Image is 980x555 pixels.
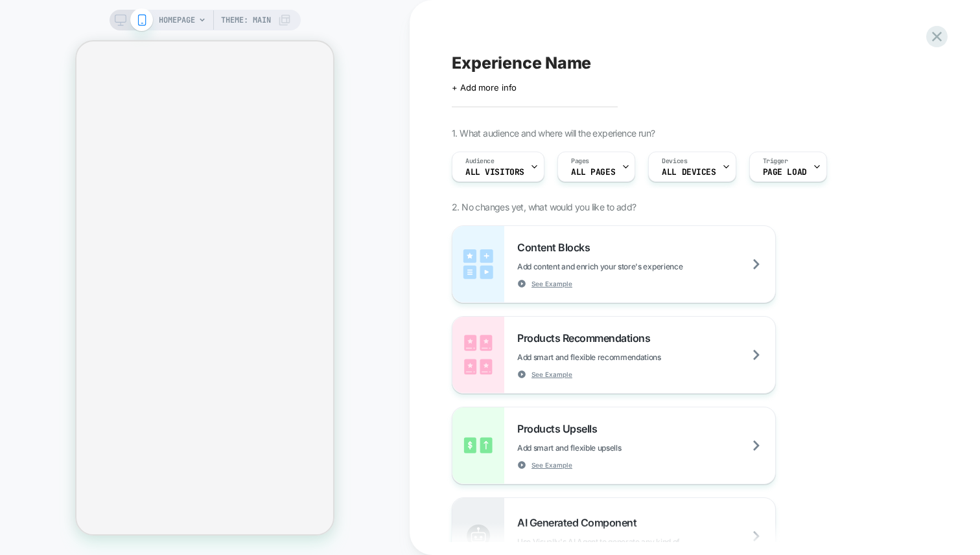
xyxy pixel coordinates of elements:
[452,82,517,93] span: + Add more info
[662,157,687,166] span: Devices
[662,168,716,177] span: ALL DEVICES
[763,168,807,177] span: Page Load
[221,10,271,30] span: Theme: MAIN
[517,262,747,271] span: Add content and enrich your store's experience
[452,201,636,212] span: 2. No changes yet, what would you like to add?
[452,53,591,73] span: Experience Name
[531,460,572,470] span: See Example
[465,168,524,177] span: All Visitors
[452,128,655,139] span: 1. What audience and where will the experience run?
[517,332,657,345] span: Products Recommendations
[517,352,726,362] span: Add smart and flexible recommendations
[571,168,615,177] span: ALL PAGES
[531,279,572,288] span: See Example
[517,241,596,254] span: Content Blocks
[465,157,495,166] span: Audience
[517,516,643,529] span: AI Generated Component
[517,443,686,453] span: Add smart and flexible upsells
[763,157,788,166] span: Trigger
[571,157,589,166] span: Pages
[531,370,572,379] span: See Example
[517,422,603,435] span: Products Upsells
[159,10,195,30] span: HOMEPAGE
